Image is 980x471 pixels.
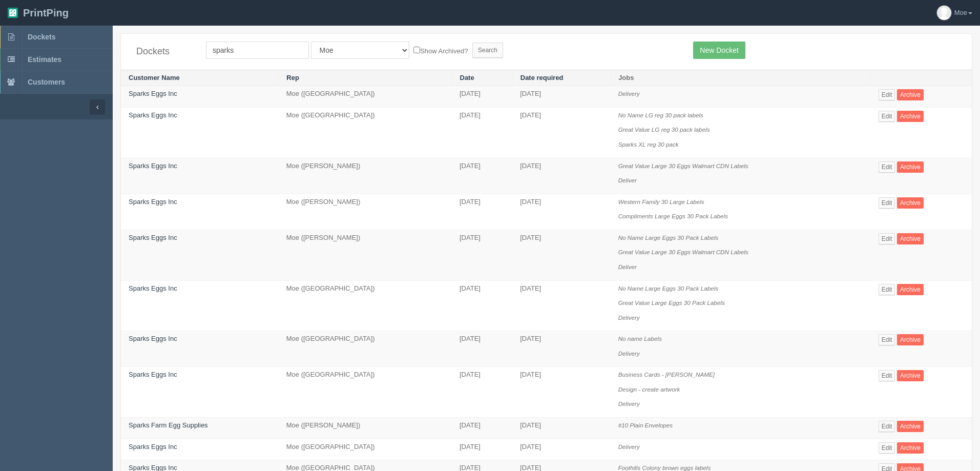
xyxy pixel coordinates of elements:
[452,280,512,331] td: [DATE]
[897,442,924,454] a: Archive
[279,439,452,460] td: Moe ([GEOGRAPHIC_DATA])
[520,74,564,81] a: Date required
[129,335,177,342] a: Sparks Eggs Inc
[129,443,177,450] a: Sparks Eggs Inc
[452,230,512,280] td: [DATE]
[28,33,55,41] span: Dockets
[512,158,610,194] td: [DATE]
[472,43,503,58] input: Search
[897,111,924,122] a: Archive
[452,194,512,230] td: [DATE]
[618,443,640,450] i: Delivery
[129,90,177,97] a: Sparks Eggs Inc
[618,234,719,241] i: No Name Large Eggs 30 Pack Labels
[879,334,895,345] a: Edit
[129,284,177,292] a: Sparks Eggs Inc
[879,233,895,244] a: Edit
[452,331,512,367] td: [DATE]
[618,314,640,321] i: Delivery
[452,367,512,418] td: [DATE]
[618,177,637,183] i: Deliver
[413,45,468,56] label: Show Archived?
[512,280,610,331] td: [DATE]
[129,421,208,429] a: Sparks Farm Egg Supplies
[897,284,924,295] a: Archive
[512,107,610,158] td: [DATE]
[452,86,512,108] td: [DATE]
[618,386,680,393] i: Design - create artwork
[618,464,711,471] i: Foothills Colony brown eggs labels
[136,47,191,57] h4: Dockets
[897,89,924,100] a: Archive
[279,230,452,280] td: Moe ([PERSON_NAME])
[618,335,662,342] i: No name Labels
[618,90,640,97] i: Delivery
[452,418,512,439] td: [DATE]
[618,422,673,428] i: #10 Plain Envelopes
[512,230,610,280] td: [DATE]
[618,162,748,169] i: Great Value Large 30 Eggs Walmart CDN Labels
[618,141,679,148] i: Sparks XL reg 30 pack
[618,299,725,306] i: Great Value Large Eggs 30 Pack Labels
[618,263,637,270] i: Deliver
[897,334,924,345] a: Archive
[279,418,452,439] td: Moe ([PERSON_NAME])
[897,421,924,432] a: Archive
[879,89,895,100] a: Edit
[618,400,640,407] i: Delivery
[279,107,452,158] td: Moe ([GEOGRAPHIC_DATA])
[129,371,177,378] a: Sparks Eggs Inc
[129,162,177,170] a: Sparks Eggs Inc
[879,161,895,173] a: Edit
[897,161,924,173] a: Archive
[512,331,610,367] td: [DATE]
[129,74,180,81] a: Customer Name
[618,285,719,292] i: No Name Large Eggs 30 Pack Labels
[879,442,895,454] a: Edit
[129,198,177,206] a: Sparks Eggs Inc
[452,107,512,158] td: [DATE]
[279,367,452,418] td: Moe ([GEOGRAPHIC_DATA])
[879,421,895,432] a: Edit
[618,126,710,133] i: Great Value LG reg 30 pack labels
[879,197,895,209] a: Edit
[512,418,610,439] td: [DATE]
[897,370,924,381] a: Archive
[279,280,452,331] td: Moe ([GEOGRAPHIC_DATA])
[452,439,512,460] td: [DATE]
[279,86,452,108] td: Moe ([GEOGRAPHIC_DATA])
[279,331,452,367] td: Moe ([GEOGRAPHIC_DATA])
[937,6,951,20] img: avatar_default-7531ab5dedf162e01f1e0bb0964e6a185e93c5c22dfe317fb01d7f8cd2b1632c.jpg
[618,371,715,378] i: Business Cards - [PERSON_NAME]
[512,367,610,418] td: [DATE]
[879,284,895,295] a: Edit
[512,86,610,108] td: [DATE]
[897,233,924,244] a: Archive
[618,249,748,255] i: Great Value Large 30 Eggs Walmart CDN Labels
[879,370,895,381] a: Edit
[28,55,61,64] span: Estimates
[452,158,512,194] td: [DATE]
[693,42,745,59] a: New Docket
[618,350,640,357] i: Delivery
[279,194,452,230] td: Moe ([PERSON_NAME])
[129,234,177,241] a: Sparks Eggs Inc
[413,47,420,53] input: Show Archived?
[286,74,299,81] a: Rep
[611,70,871,86] th: Jobs
[206,42,309,59] input: Customer Name
[279,158,452,194] td: Moe ([PERSON_NAME])
[897,197,924,209] a: Archive
[8,8,18,18] img: logo-3e63b451c926e2ac314895c53de4908e5d424f24456219fb08d385ab2e579770.png
[512,439,610,460] td: [DATE]
[129,111,177,119] a: Sparks Eggs Inc
[618,112,703,118] i: No Name LG reg 30 pack labels
[512,194,610,230] td: [DATE]
[28,78,65,86] span: Customers
[879,111,895,122] a: Edit
[618,213,728,219] i: Compliments Large Eggs 30 Pack Labels
[460,74,474,81] a: Date
[618,198,704,205] i: Western Family 30 Large Labels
